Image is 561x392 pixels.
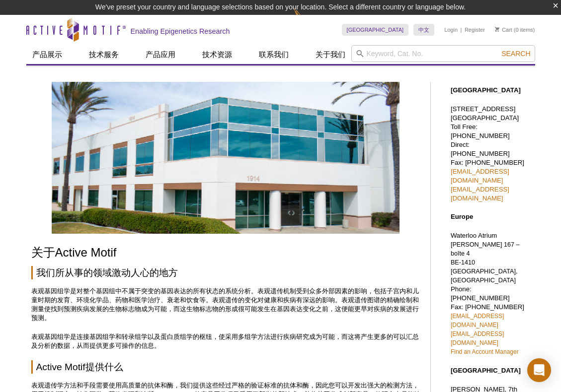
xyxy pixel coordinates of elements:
[451,105,530,203] p: [STREET_ADDRESS] [GEOGRAPHIC_DATA] Toll Free: [PHONE_NUMBER] Direct: [PHONE_NUMBER] Fax: [PHONE_N...
[451,168,509,184] a: [EMAIL_ADDRESS][DOMAIN_NAME]
[31,287,420,323] p: 表观基因组学是对整个基因组中不属于突变的基因表达的所有状态的系统分析。表观遗传机制受到众多外部因素的影响，包括子宫内和儿童时期的发育、环境化学品、药物和医学治疗、衰老和饮食等。表观遗传的变化对健...
[31,360,420,374] h2: Active Motif提供什么
[451,367,521,374] strong: [GEOGRAPHIC_DATA]
[196,45,238,64] a: 技术资源
[451,86,521,94] strong: [GEOGRAPHIC_DATA]
[495,24,535,36] li: (0 items)
[451,186,509,202] a: [EMAIL_ADDRESS][DOMAIN_NAME]
[495,27,499,32] img: Your Cart
[461,24,462,36] li: |
[31,332,420,350] p: 表观基因组学是连接基因组学和转录组学以及蛋白质组学的枢纽，使采用多组学方法进行疾病研究成为可能，而这将产生更多的可以汇总及分析的数据，从而提供更多可操作的信息。
[444,26,458,33] a: Login
[413,24,434,36] a: 中文
[451,241,520,284] span: [PERSON_NAME] 167 – boîte 4 BE-1410 [GEOGRAPHIC_DATA], [GEOGRAPHIC_DATA]
[465,26,485,33] a: Register
[451,231,530,356] p: Waterloo Atrium Phone: [PHONE_NUMBER] Fax: [PHONE_NUMBER]
[498,49,533,58] button: Search
[451,330,504,346] a: [EMAIL_ADDRESS][DOMAIN_NAME]
[140,45,181,64] a: 产品应用
[253,45,295,64] a: 联系我们
[495,26,512,33] a: Cart
[83,45,125,64] a: 技术服务
[451,213,473,220] strong: Europe
[501,50,530,58] span: Search
[342,24,409,36] a: [GEOGRAPHIC_DATA]
[451,348,519,355] a: Find an Account Manager
[294,7,320,31] img: Change Here
[310,45,351,64] a: 关于我们
[527,358,551,382] div: Open Intercom Messenger
[451,313,504,328] a: [EMAIL_ADDRESS][DOMAIN_NAME]
[31,266,420,279] h2: 我们所从事的领域激动人心的地方
[351,45,535,62] input: Keyword, Cat. No.
[131,27,230,36] h2: Enabling Epigenetics Research
[31,246,420,261] h1: 关于Active Motif
[26,45,68,64] a: 产品展示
